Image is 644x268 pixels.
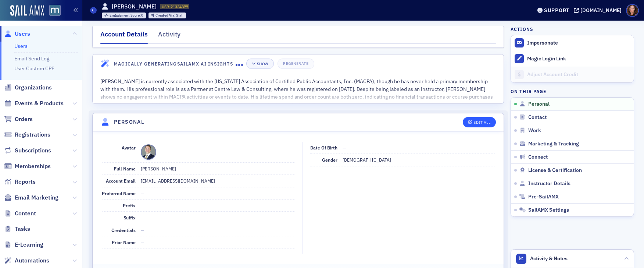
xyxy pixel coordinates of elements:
[511,88,634,95] h4: On this page
[527,40,558,46] button: Impersonate
[15,225,30,233] span: Tasks
[528,194,559,200] span: Pre-SailAMX
[100,29,148,44] div: Account Details
[4,131,50,139] a: Registrations
[15,241,43,249] span: E-Learning
[310,145,337,151] span: Date of Birth
[15,99,64,107] span: Events & Products
[528,167,582,174] span: License & Certification
[463,117,496,127] button: Edit All
[4,178,36,186] a: Reports
[141,163,294,174] dd: [PERSON_NAME]
[4,147,51,155] a: Subscriptions
[110,13,142,18] span: Engagement Score :
[528,101,550,107] span: Personal
[544,7,569,14] div: Support
[15,178,36,186] span: Reports
[15,194,58,202] span: Email Marketing
[141,239,144,245] span: —
[44,5,61,17] a: View Homepage
[528,114,547,121] span: Contact
[10,5,44,17] img: SailAMX
[158,29,180,43] div: Activity
[4,194,58,202] a: Email Marketing
[4,241,43,249] a: E-Learning
[528,207,569,214] span: SailAMX Settings
[4,209,36,218] a: Content
[528,141,579,147] span: Marketing & Tracking
[278,59,314,69] button: Regenerate
[15,131,50,139] span: Registrations
[14,55,49,62] a: Email Send Log
[4,257,49,265] a: Automations
[141,227,144,233] span: —
[4,30,30,38] a: Users
[111,227,136,233] span: Credentials
[511,51,634,67] button: Magic Login Link
[343,154,495,166] dd: [DEMOGRAPHIC_DATA]
[528,180,570,187] span: Instructor Details
[511,67,634,82] a: Adjust Account Credit
[15,84,52,92] span: Organizations
[114,166,136,172] span: Full Name
[4,225,30,233] a: Tasks
[114,118,144,126] h4: Personal
[14,43,28,49] a: Users
[246,59,274,69] button: Show
[155,14,183,18] div: Staff
[141,202,144,208] span: —
[112,239,136,245] span: Prior Name
[162,4,188,9] span: USR-21334877
[155,13,176,18] span: Created Via :
[4,84,52,92] a: Organizations
[4,99,64,107] a: Events & Products
[102,13,146,18] div: Engagement Score: 0
[106,178,136,184] span: Account Email
[626,4,639,17] span: Profile
[112,3,157,11] h1: [PERSON_NAME]
[574,8,624,13] button: [DOMAIN_NAME]
[102,190,136,196] span: Preferred Name
[511,26,533,32] h4: Actions
[124,215,136,221] span: Suffix
[141,175,294,187] dd: [EMAIL_ADDRESS][DOMAIN_NAME]
[110,14,144,18] div: 0
[149,13,186,18] div: Created Via: Staff
[4,115,33,123] a: Orders
[4,162,51,170] a: Memberships
[15,147,51,155] span: Subscriptions
[15,257,49,265] span: Automations
[343,145,346,151] span: —
[123,202,136,208] span: Prefix
[527,71,630,78] div: Adjust Account Credit
[15,162,51,170] span: Memberships
[15,209,36,218] span: Content
[141,215,144,221] span: —
[141,190,144,196] span: —
[15,115,33,123] span: Orders
[14,65,54,72] a: User Custom CPE
[114,60,236,67] h4: Magically Generating SailAMX AI Insights
[473,120,490,124] div: Edit All
[530,255,568,262] span: Activity & Notes
[122,145,136,151] span: Avatar
[528,154,548,161] span: Connect
[15,30,30,38] span: Users
[322,157,337,163] span: Gender
[257,62,268,66] div: Show
[528,127,541,134] span: Work
[527,56,630,62] div: Magic Login Link
[580,7,622,14] div: [DOMAIN_NAME]
[49,5,61,16] img: SailAMX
